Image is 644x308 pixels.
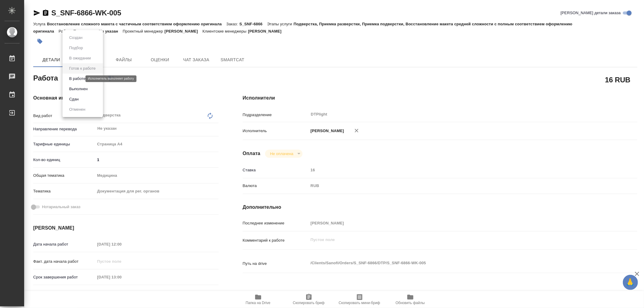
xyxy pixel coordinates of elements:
[67,75,87,82] button: В работе
[67,45,85,51] button: Подбор
[67,96,80,103] button: Сдан
[67,55,93,62] button: В ожидании
[67,34,84,41] button: Создан
[67,106,87,113] button: Отменен
[67,65,98,72] button: Готов к работе
[67,86,89,92] button: Выполнен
